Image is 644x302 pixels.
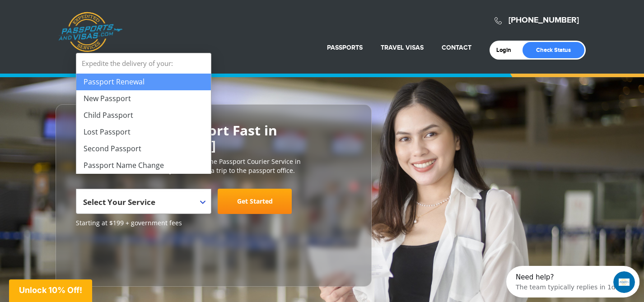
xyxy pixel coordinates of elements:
li: Second Passport [76,140,211,157]
a: [PHONE_NUMBER] [509,15,579,25]
p: [DOMAIN_NAME] is the #1 most trusted online Passport Courier Service in [GEOGRAPHIC_DATA]. We sav... [76,157,351,175]
li: Child Passport [76,107,211,124]
iframe: Intercom live chat discovery launcher [506,266,639,297]
div: Open Intercom Messenger [4,4,136,28]
a: Passports [327,44,363,51]
a: Get Started [218,189,292,214]
span: Starting at $199 + government fees [76,218,351,228]
span: Select Your Service [83,192,202,218]
strong: Expedite the delivery of your: [76,53,211,74]
li: New Passport [76,90,211,107]
li: Passport Renewal [76,74,211,90]
iframe: Customer reviews powered by Trustpilot [76,232,144,277]
li: Passport Name Change [76,157,211,174]
li: Lost Passport [76,124,211,140]
span: Select Your Service [83,197,155,207]
a: Contact [442,44,471,51]
iframe: Intercom live chat [613,271,635,293]
span: Select Your Service [76,189,211,214]
div: Unlock 10% Off! [9,279,92,302]
div: Need help? [9,8,109,15]
li: Expedite the delivery of your: [76,53,211,174]
a: Login [496,46,518,54]
a: Travel Visas [381,44,424,51]
a: Passports & [DOMAIN_NAME] [58,12,122,52]
h2: Get Your U.S. Passport Fast in [GEOGRAPHIC_DATA] [76,123,351,153]
div: The team typically replies in 1d [9,15,109,24]
span: Unlock 10% Off! [19,285,82,295]
a: Check Status [523,42,584,58]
